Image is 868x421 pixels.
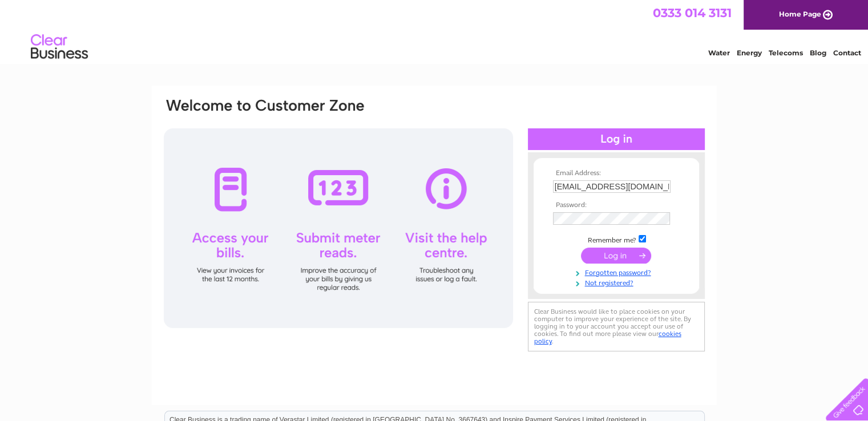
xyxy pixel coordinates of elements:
a: Blog [810,48,826,57]
div: Clear Business is a trading name of Verastar Limited (registered in [GEOGRAPHIC_DATA] No. 3667643... [165,6,704,55]
a: Forgotten password? [553,266,683,277]
th: Password: [550,201,683,209]
a: cookies policy [534,330,681,345]
div: Clear Business would like to place cookies on your computer to improve your experience of the sit... [528,302,705,351]
a: Telecoms [769,48,803,57]
a: 0333 014 3131 [653,6,732,20]
td: Remember me? [550,233,683,245]
img: logo.png [30,30,88,64]
th: Email Address: [550,169,683,177]
a: Water [708,48,730,57]
a: Not registered? [553,277,683,288]
a: Energy [737,48,762,57]
input: Submit [581,248,651,264]
a: Contact [833,48,861,57]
